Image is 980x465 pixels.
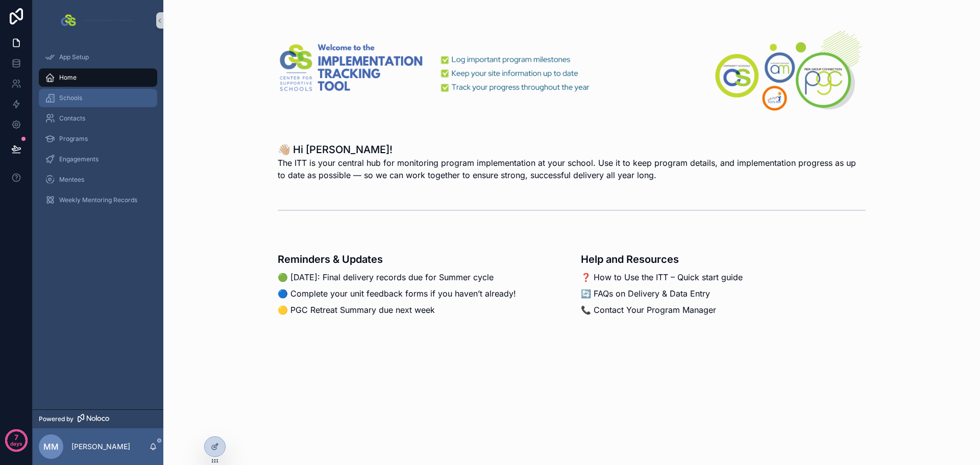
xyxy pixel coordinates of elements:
a: Programs [39,130,157,148]
p: [PERSON_NAME] [71,442,130,452]
a: Engagements [39,150,157,168]
p: 🟡 PGC Retreat Summary due next week [278,304,562,316]
a: Powered by [33,409,163,428]
img: 33327-ITT-Banner-Noloco-(4).png [278,25,866,114]
a: Mentees [39,170,157,189]
p: 🟢 [DATE]: Final delivery records due for Summer cycle [278,271,562,283]
p: 🔵 Complete your unit feedback forms if you haven’t already! [278,287,562,300]
div: scrollable content [33,41,163,223]
h1: 👋🏼 Hi [PERSON_NAME]! [278,142,866,157]
span: The ITT is your central hub for monitoring program implementation at your school. Use it to keep ... [278,157,866,181]
span: Schools [59,94,82,102]
a: App Setup [39,48,157,66]
span: Home [59,74,77,82]
p: 7 [14,432,18,443]
a: Home [39,68,157,87]
a: Schools [39,89,157,107]
h3: Reminders & Updates [278,252,562,267]
span: Engagements [59,155,99,163]
span: MM [43,440,59,453]
p: 🔄 FAQs on Delivery & Data Entry [581,287,866,300]
img: App logo [59,12,137,29]
a: Weekly Mentoring Records [39,191,157,209]
p: days [10,436,22,451]
span: App Setup [59,53,89,61]
p: ❓ How to Use the ITT – Quick start guide [581,271,866,283]
p: 📞 Contact Your Program Manager [581,304,866,316]
span: Contacts [59,114,85,123]
span: Mentees [59,176,84,184]
h3: Help and Resources [581,252,866,267]
span: Powered by [39,415,73,423]
span: Weekly Mentoring Records [59,196,137,204]
a: Contacts [39,109,157,128]
span: Programs [59,135,88,143]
